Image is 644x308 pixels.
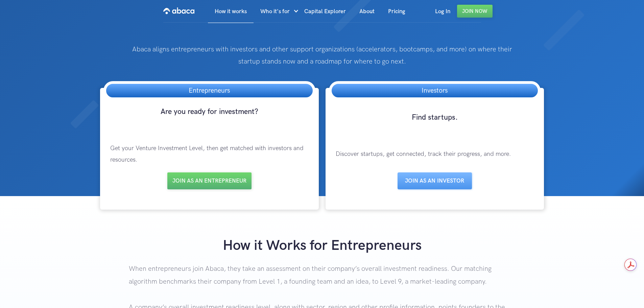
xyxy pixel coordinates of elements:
[329,113,541,135] h3: Find startups.
[398,172,472,189] a: Join as aN INVESTOR
[223,237,422,254] strong: How it Works for Entrepreneurs
[103,107,315,129] h3: Are you ready for investment?
[457,5,493,18] a: Join Now
[329,142,541,167] p: Discover startups, get connected, track their progress, and more.
[103,136,315,172] p: Get your Venture Investment Level, then get matched with investors and resources.
[415,84,454,97] h3: Investors
[167,172,252,189] a: Join as an entrepreneur
[129,43,515,68] p: Abaca aligns entrepreneurs with investors and other support organizations (accelerators, bootcamp...
[182,84,237,97] h3: Entrepreneurs
[163,5,194,16] img: Abaca logo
